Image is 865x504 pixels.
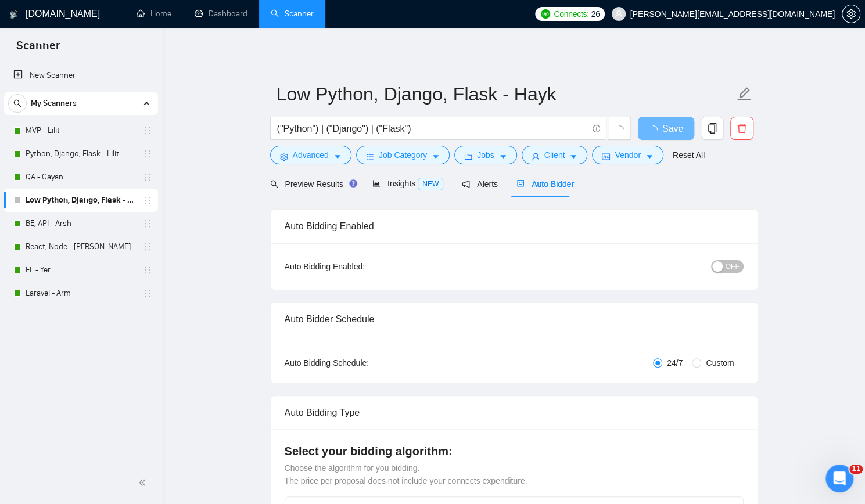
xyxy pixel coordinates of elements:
[462,179,498,189] span: Alerts
[26,119,136,142] a: MVP - Lilit
[701,123,723,134] span: copy
[662,357,687,369] span: 24/7
[554,8,588,20] span: Connects:
[569,152,577,161] span: caret-down
[379,149,427,161] span: Job Category
[8,94,27,113] button: search
[842,5,860,23] button: setting
[593,125,600,132] span: info-circle
[462,180,470,188] span: notification
[366,152,374,161] span: bars
[26,189,136,212] a: Low Python, Django, Flask - Hayk
[348,178,358,189] div: Tooltip anchor
[285,463,527,485] span: Choose the algorithm for you bidding. The price per proposal does not include your connects expen...
[701,357,738,369] span: Custom
[730,117,753,140] button: delete
[26,258,136,282] a: FE - Yer
[638,117,694,140] button: Save
[285,396,744,429] div: Auto Bidding Type
[825,465,853,492] iframe: Intercom live chat
[277,80,734,109] input: Scanner name...
[270,180,278,188] span: search
[195,9,247,19] a: dashboardDashboard
[701,117,724,140] button: copy
[356,146,450,164] button: barsJob Categorycaret-down
[372,179,381,188] span: area-chart
[592,146,663,164] button: idcardVendorcaret-down
[522,146,588,164] button: userClientcaret-down
[615,10,623,18] span: user
[333,152,342,161] span: caret-down
[726,260,740,273] span: OFF
[285,260,437,273] div: Auto Bidding Enabled:
[26,212,136,235] a: BE, API - Arsh
[285,303,744,336] div: Auto Bidder Schedule
[454,146,517,164] button: folderJobscaret-down
[464,152,472,161] span: folder
[842,9,860,19] span: setting
[143,289,152,298] span: holder
[842,9,860,19] a: setting
[143,242,152,251] span: holder
[26,142,136,165] a: Python, Django, Flask - Lilit
[285,210,744,243] div: Auto Bidding Enabled
[432,152,440,161] span: caret-down
[285,443,744,459] h4: Select your bidding algorithm:
[143,149,152,159] span: holder
[7,37,69,62] span: Scanner
[137,9,171,19] a: homeHome
[31,92,77,115] span: My Scanners
[614,125,624,136] span: loading
[737,87,752,102] span: edit
[138,477,150,488] span: double-left
[544,149,565,161] span: Client
[849,465,863,474] span: 11
[499,152,507,161] span: caret-down
[591,8,600,20] span: 26
[9,99,26,107] span: search
[4,92,158,305] li: My Scanners
[4,64,158,87] li: New Scanner
[372,179,443,188] span: Insights
[516,179,574,189] span: Auto Bidder
[293,149,329,161] span: Advanced
[271,9,314,19] a: searchScanner
[731,123,753,134] span: delete
[277,121,587,136] input: Search Freelance Jobs...
[516,180,525,188] span: robot
[602,152,610,161] span: idcard
[418,178,443,190] span: NEW
[673,149,705,161] a: Reset All
[143,196,152,205] span: holder
[285,357,437,369] div: Auto Bidding Schedule:
[280,152,288,161] span: setting
[532,152,540,161] span: user
[477,149,494,161] span: Jobs
[662,121,683,136] span: Save
[541,9,550,19] img: upwork-logo.png
[26,282,136,305] a: Laravel - Arm
[143,265,152,275] span: holder
[13,64,149,87] a: New Scanner
[143,172,152,182] span: holder
[270,146,351,164] button: settingAdvancedcaret-down
[645,152,654,161] span: caret-down
[143,126,152,135] span: holder
[26,235,136,258] a: React, Node - [PERSON_NAME]
[270,179,354,189] span: Preview Results
[26,165,136,189] a: QA - Gayan
[10,5,18,24] img: logo
[143,219,152,228] span: holder
[648,125,662,135] span: loading
[615,149,640,161] span: Vendor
